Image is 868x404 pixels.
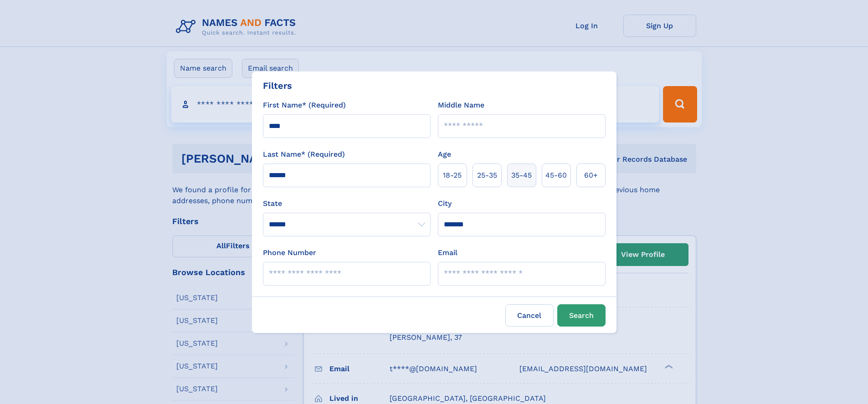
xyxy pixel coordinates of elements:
[438,100,484,111] label: Middle Name
[505,304,554,327] label: Cancel
[263,198,431,209] label: State
[438,149,451,160] label: Age
[263,149,345,160] label: Last Name* (Required)
[438,247,457,258] label: Email
[263,100,346,111] label: First Name* (Required)
[477,170,497,181] span: 25‑35
[438,198,452,209] label: City
[545,170,567,181] span: 45‑60
[511,170,532,181] span: 35‑45
[263,247,316,258] label: Phone Number
[584,170,598,181] span: 60+
[557,304,606,327] button: Search
[443,170,462,181] span: 18‑25
[263,79,292,92] div: Filters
